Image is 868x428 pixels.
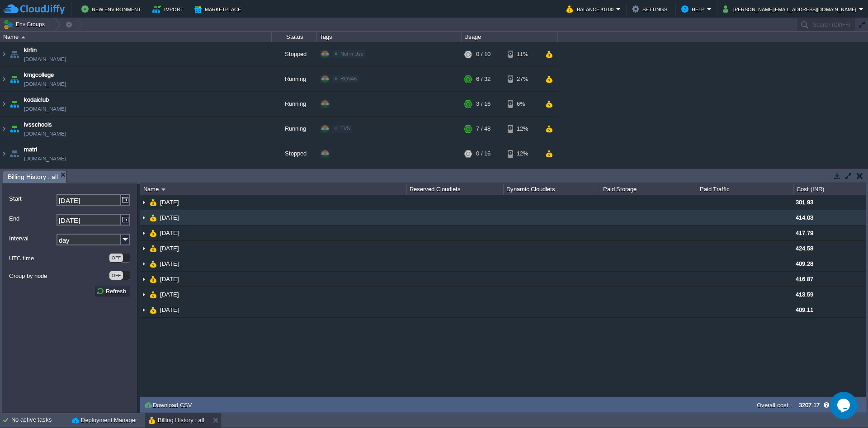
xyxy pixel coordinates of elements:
img: AMDAwAAAACH5BAEAAAAALAAAAAABAAEAAAICRAEAOw== [140,302,147,317]
span: [DOMAIN_NAME] [24,104,66,113]
label: UTC time [9,254,108,263]
button: [PERSON_NAME][EMAIL_ADDRESS][DOMAIN_NAME] [723,4,859,14]
span: 409.28 [796,260,813,267]
div: Running [272,92,317,116]
img: AMDAwAAAACH5BAEAAAAALAAAAAABAAEAAAICRAEAOw== [8,67,21,91]
img: AMDAwAAAACH5BAEAAAAALAAAAAABAAEAAAICRAEAOw== [8,117,21,141]
div: Paid Traffic [698,184,793,195]
div: Name [1,32,271,42]
img: AMDAwAAAACH5BAEAAAAALAAAAAABAAEAAAICRAEAOw== [8,42,21,66]
div: OFF [109,271,123,280]
span: 417.79 [796,230,813,236]
img: AMDAwAAAACH5BAEAAAAALAAAAAABAAEAAAICRAEAOw== [150,302,157,317]
img: AMDAwAAAACH5BAEAAAAALAAAAAABAAEAAAICRAEAOw== [140,272,147,287]
a: [DATE] [159,291,180,298]
a: [DATE] [159,198,180,206]
img: AMDAwAAAACH5BAEAAAAALAAAAAABAAEAAAICRAEAOw== [8,141,21,166]
div: 27% [508,67,537,91]
img: AMDAwAAAACH5BAEAAAAALAAAAAABAAEAAAICRAEAOw== [0,67,8,91]
button: Import [152,4,186,14]
span: Billing History : all [8,171,58,183]
img: AMDAwAAAACH5BAEAAAAALAAAAAABAAEAAAICRAEAOw== [150,241,157,256]
label: Interval [9,234,56,243]
img: AMDAwAAAACH5BAEAAAAALAAAAAABAAEAAAICRAEAOw== [140,256,147,271]
div: 6% [508,92,537,116]
button: Env Groups [3,18,48,31]
div: 0 / 10 [476,42,491,66]
span: 414.03 [796,214,813,221]
label: Start [9,194,56,203]
div: Paid Storage [601,184,697,195]
a: [DOMAIN_NAME] [24,129,66,138]
div: 3 / 32 [476,166,491,191]
span: 424.58 [796,245,813,252]
img: AMDAwAAAACH5BAEAAAAALAAAAAABAAEAAAICRAEAOw== [140,210,147,225]
div: 0 / 16 [476,141,491,166]
img: AMDAwAAAACH5BAEAAAAALAAAAAABAAEAAAICRAEAOw== [150,256,157,271]
img: AMDAwAAAACH5BAEAAAAALAAAAAABAAEAAAICRAEAOw== [0,42,8,66]
span: [DATE] [159,260,180,268]
img: AMDAwAAAACH5BAEAAAAALAAAAAABAAEAAAICRAEAOw== [150,195,157,210]
img: AMDAwAAAACH5BAEAAAAALAAAAAABAAEAAAICRAEAOw== [140,226,147,240]
div: 6 / 32 [476,67,491,91]
img: AMDAwAAAACH5BAEAAAAALAAAAAABAAEAAAICRAEAOw== [8,92,21,116]
div: Running [272,117,317,141]
a: [DATE] [159,306,180,314]
span: 409.11 [796,306,813,313]
div: OFF [109,254,123,262]
div: 12% [508,117,537,141]
span: 416.87 [796,276,813,282]
span: lvsschools [24,120,52,129]
a: [DATE] [159,275,180,283]
div: Cost (INR) [794,184,866,195]
img: AMDAwAAAACH5BAEAAAAALAAAAAABAAEAAAICRAEAOw== [150,287,157,302]
div: 63% [508,166,537,191]
img: AMDAwAAAACH5BAEAAAAALAAAAAABAAEAAAICRAEAOw== [21,36,25,38]
span: Not in Use [340,51,363,56]
img: AMDAwAAAACH5BAEAAAAALAAAAAABAAEAAAICRAEAOw== [150,226,157,240]
button: Download CSV [144,401,195,409]
img: AMDAwAAAACH5BAEAAAAALAAAAAABAAEAAAICRAEAOw== [161,188,165,191]
span: matri [24,145,37,154]
a: [DATE] [159,245,180,252]
button: New Environment [81,4,144,14]
img: AMDAwAAAACH5BAEAAAAALAAAAAABAAEAAAICRAEAOw== [0,117,8,141]
button: Refresh [96,287,129,295]
a: kodaiclub [24,95,49,104]
label: Group by node [9,271,108,281]
span: 301.93 [796,199,813,206]
img: AMDAwAAAACH5BAEAAAAALAAAAAABAAEAAAICRAEAOw== [0,92,8,116]
div: Status [272,32,316,42]
div: 7 / 48 [476,117,491,141]
img: AMDAwAAAACH5BAEAAAAALAAAAAABAAEAAAICRAEAOw== [150,210,157,225]
iframe: chat widget [830,392,859,419]
img: AMDAwAAAACH5BAEAAAAALAAAAAABAAEAAAICRAEAOw== [0,141,8,166]
a: [DATE] [159,214,180,221]
button: Billing History : all [149,416,204,425]
button: Settings [632,4,670,14]
a: kmgcollege [24,71,54,80]
a: klrfin [24,46,37,55]
div: 11% [508,42,537,66]
div: 12% [508,141,537,166]
img: AMDAwAAAACH5BAEAAAAALAAAAAABAAEAAAICRAEAOw== [8,166,21,191]
img: AMDAwAAAACH5BAEAAAAALAAAAAABAAEAAAICRAEAOw== [140,195,147,210]
span: ROVAN [340,76,358,81]
img: AMDAwAAAACH5BAEAAAAALAAAAAABAAEAAAICRAEAOw== [0,166,8,191]
div: Stopped [272,42,317,66]
button: Help [681,4,707,14]
label: 3207.17 [799,402,820,409]
button: Marketplace [194,4,244,14]
label: End [9,214,56,223]
button: Balance ₹0.00 [566,4,616,14]
div: Tags [317,32,461,42]
span: 413.59 [796,291,813,298]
